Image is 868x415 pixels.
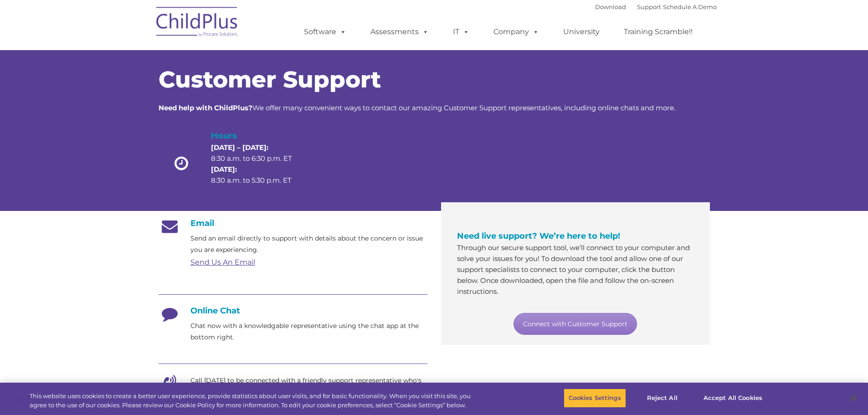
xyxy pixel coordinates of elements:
[159,103,675,112] span: We offer many convenient ways to contact our amazing Customer Support representatives, including ...
[211,143,268,152] strong: [DATE] – [DATE]:
[211,129,308,142] h4: Hours
[564,389,626,408] button: Cookies Settings
[159,103,252,112] strong: Need help with ChildPlus?
[211,165,237,174] strong: [DATE]:
[843,388,863,408] button: Close
[637,3,661,10] a: Support
[190,233,427,256] p: Send an email directly to support with details about the concern or issue you are experiencing.
[159,306,427,316] h4: Online Chat
[159,66,381,93] span: Customer Support
[634,389,691,408] button: Reject All
[514,313,637,335] a: Connect with Customer Support
[663,3,717,10] a: Schedule A Demo
[457,242,694,297] p: Through our secure support tool, we’ll connect to your computer and solve your issues for you! To...
[190,258,255,266] a: Send Us An Email
[152,0,243,46] img: ChildPlus by Procare Solutions
[615,23,702,41] a: Training Scramble!!
[595,3,717,10] font: |
[699,389,767,408] button: Accept All Cookies
[190,320,427,343] p: Chat now with a knowledgable representative using the chat app at the bottom right.
[295,23,355,41] a: Software
[211,142,308,186] p: 8:30 a.m. to 6:30 p.m. ET 8:30 a.m. to 5:30 p.m. ET
[30,392,478,410] div: This website uses cookies to create a better user experience, provide statistics about user visit...
[484,23,548,41] a: Company
[457,231,620,241] span: Need live support? We’re here to help!
[554,23,609,41] a: University
[595,3,626,10] a: Download
[190,375,427,398] p: Call [DATE] to be connected with a friendly support representative who's eager to help.
[361,23,438,41] a: Assessments
[159,218,427,228] h4: Email
[444,23,478,41] a: IT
